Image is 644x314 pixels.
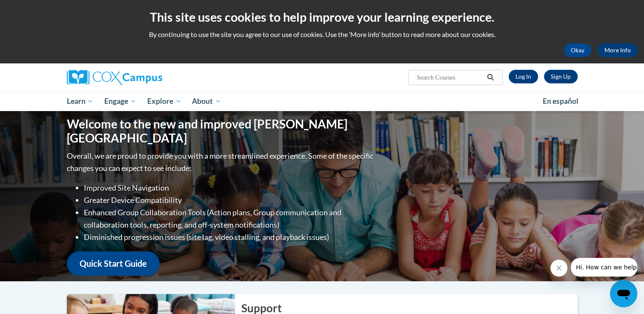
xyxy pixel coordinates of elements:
[484,72,497,83] button: Search
[147,96,181,106] span: Explore
[84,231,375,243] li: Diminished progression issues (site lag, video stalling, and playback issues)
[67,70,229,85] a: Cox Campus
[67,251,160,276] a: Quick Start Guide
[6,9,638,26] h2: This site uses cookies to help improve your learning experience.
[66,96,93,106] span: Learn
[84,182,375,194] li: Improved Site Navigation
[61,91,99,111] a: Learn
[571,258,637,277] iframe: Message from company
[5,6,69,13] span: Hi. How can we help?
[416,72,484,83] input: Search Courses
[54,91,590,111] div: Main menu
[537,92,584,110] a: En español
[564,43,591,57] button: Okay
[544,70,578,83] a: Register
[610,280,637,307] iframe: Button to launch messaging window
[192,96,221,106] span: About
[104,96,136,106] span: Engage
[598,43,638,57] a: More Info
[67,150,375,174] p: Overall, we are proud to provide you with a more streamlined experience. Some of the specific cha...
[543,97,578,106] span: En español
[186,91,226,111] a: About
[142,91,187,111] a: Explore
[67,70,162,85] img: Cox Campus
[6,30,638,39] p: By continuing to use the site you agree to our use of cookies. Use the ‘More info’ button to read...
[84,206,375,231] li: Enhanced Group Collaboration Tools (Action plans, Group communication and collaboration tools, re...
[67,117,375,146] h1: Welcome to the new and improved [PERSON_NAME][GEOGRAPHIC_DATA]
[84,194,375,206] li: Greater Device Compatibility
[550,260,567,277] iframe: Close message
[509,70,538,83] a: Log In
[99,91,142,111] a: Engage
